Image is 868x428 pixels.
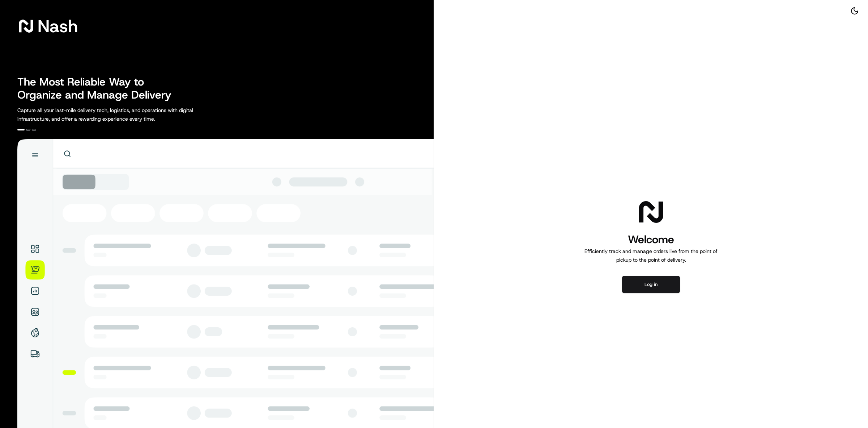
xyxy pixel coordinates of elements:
[17,75,179,101] h2: The Most Reliable Way to Organize and Manage Delivery
[38,19,78,33] span: Nash
[622,276,680,293] button: Log in
[582,232,720,247] h1: Welcome
[582,247,720,264] p: Efficiently track and manage orders live from the point of pickup to the point of delivery.
[17,106,226,123] p: Capture all your last-mile delivery tech, logistics, and operations with digital infrastructure, ...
